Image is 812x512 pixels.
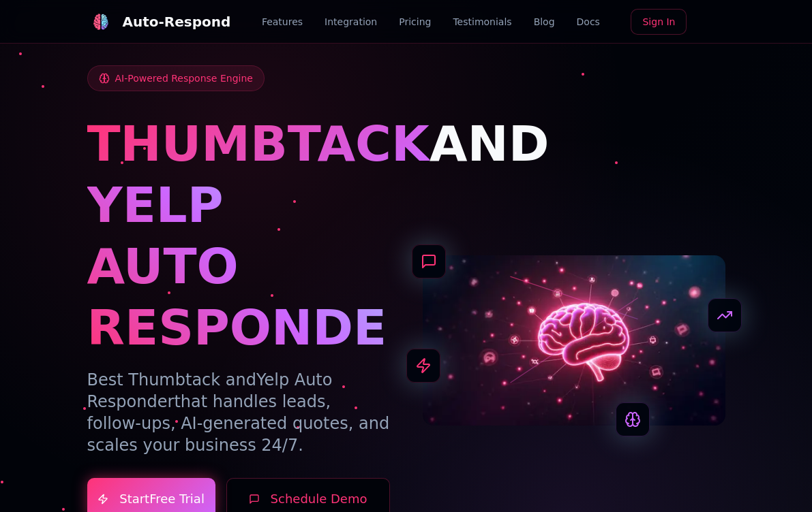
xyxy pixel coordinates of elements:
a: Integration [325,15,377,29]
iframe: Sign in with Google Button [689,7,733,37]
a: Docs [577,15,600,29]
a: Blog [534,15,555,29]
span: AI-Powered Response Engine [115,71,253,85]
a: Auto-Respond [87,8,231,35]
p: Best Thumbtack and that handles leads, follow-ups, AI-generated quotes, and scales your business ... [87,369,390,456]
span: THUMBTACK [87,115,430,172]
div: Auto-Respond [123,12,231,31]
h1: YELP AUTO RESPONDER [87,174,390,358]
a: Pricing [399,15,431,29]
a: Testimonials [453,15,511,29]
img: logo.svg [92,14,108,30]
img: AI Neural Network Brain [423,255,725,426]
a: Sign In [631,9,687,35]
a: Features [262,15,303,29]
span: AND [430,115,550,172]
